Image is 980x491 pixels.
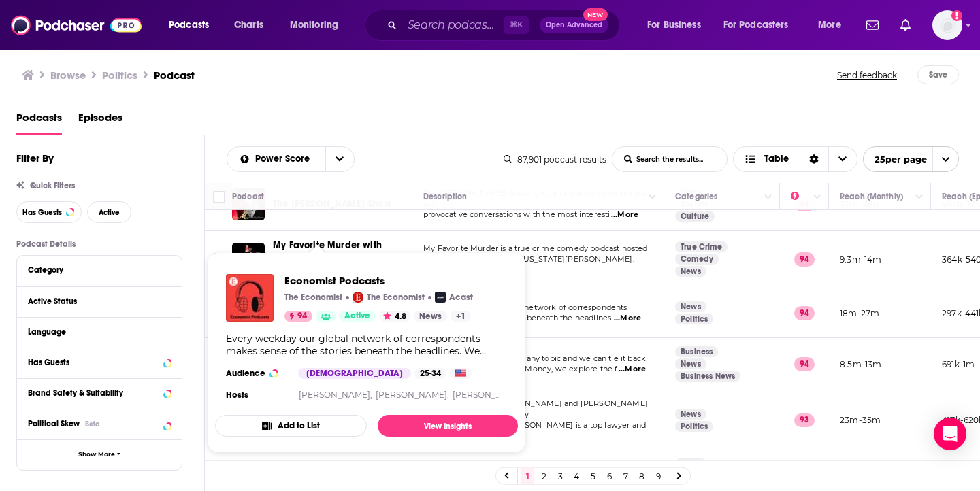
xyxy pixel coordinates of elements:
[226,274,274,322] img: Economist Podcasts
[435,292,473,303] a: AcastAcast
[28,327,162,337] div: Language
[273,239,393,278] span: My Favorite Murder with [PERSON_NAME] and [US_STATE][PERSON_NAME]
[635,468,649,484] a: 8
[99,209,120,216] span: Active
[225,14,272,36] a: Charts
[16,201,82,223] button: Has Guests
[791,188,810,205] div: Power Score
[675,371,740,382] a: Business News
[78,107,122,135] a: Episodes
[715,14,808,36] button: open menu
[583,8,608,21] span: New
[378,10,633,41] div: Search podcasts, credits, & more...
[951,10,962,21] svg: Add a profile image
[353,292,363,303] img: The Economist
[423,209,610,219] span: provocative conversations with the most interesti
[794,306,815,320] p: 94
[215,415,367,437] button: Add to List
[833,65,901,84] button: Send feedback
[809,189,826,205] button: Column Actions
[932,10,962,40] span: Logged in as LoriBecker
[723,16,789,35] span: For Podcasters
[553,468,567,484] a: 3
[932,10,962,40] button: Show profile menu
[840,414,881,426] p: 23m-35m
[861,14,884,37] a: Show notifications dropdown
[619,364,646,375] span: ...More
[614,313,641,324] span: ...More
[299,390,372,400] a: [PERSON_NAME],
[675,188,717,205] div: Categories
[226,368,287,379] h3: Audience
[226,390,248,401] h4: Hosts
[840,188,903,205] div: Reach (Monthly)
[28,415,171,432] button: Political SkewBeta
[840,307,879,319] p: 18m-27m
[78,451,115,458] span: Show More
[28,384,171,401] a: Brand Safety & Suitability
[675,241,728,252] a: True Crime
[675,346,718,357] a: Business
[28,323,171,340] button: Language
[586,468,600,484] a: 5
[297,309,307,323] span: 94
[794,413,815,427] p: 93
[232,188,264,205] div: Podcast
[451,311,471,322] a: +1
[402,14,504,36] input: Search podcasts, credits, & more...
[521,468,534,484] a: 1
[611,209,638,220] span: ...More
[17,439,182,470] button: Show More
[917,65,959,84] button: Save
[255,154,314,164] span: Power Score
[423,188,467,205] div: Description
[449,292,473,303] p: Acast
[619,468,632,484] a: 7
[16,152,54,165] h2: Filter By
[28,419,80,428] span: Political Skew
[11,12,142,38] a: Podchaser - Follow, Share and Rate Podcasts
[414,311,447,322] a: News
[28,388,159,398] div: Brand Safety & Suitability
[675,254,719,265] a: Comedy
[840,358,881,370] p: 8.5m-13m
[234,16,263,35] span: Charts
[22,209,62,216] span: Has Guests
[546,22,602,29] span: Open Advanced
[16,107,62,135] span: Podcasts
[504,16,529,34] span: ⌘ K
[800,147,828,171] div: Sort Direction
[675,409,706,420] a: News
[423,354,646,363] span: Wanna see a trick? Give us any topic and we can tie it back
[675,421,713,432] a: Politics
[284,311,312,322] a: 94
[284,274,473,287] span: Economist Podcasts
[28,292,171,309] button: Active Status
[423,303,627,312] span: Every weekday our global network of correspondents
[638,14,718,36] button: open menu
[818,16,841,35] span: More
[28,265,162,275] div: Category
[227,154,325,164] button: open menu
[273,239,408,280] a: My Favorite Murder with [PERSON_NAME] and [US_STATE][PERSON_NAME]
[932,10,962,40] img: User Profile
[154,69,195,82] h3: Podcast
[28,358,159,367] div: Has Guests
[353,292,425,303] a: The EconomistThe Economist
[284,292,342,303] p: The Economist
[675,458,706,469] a: News
[602,468,616,484] a: 6
[28,297,162,306] div: Active Status
[339,311,376,322] a: Active
[87,201,131,223] button: Active
[376,390,449,400] a: [PERSON_NAME],
[28,261,171,278] button: Category
[213,198,225,210] span: Toggle select row
[325,147,354,171] button: open menu
[570,468,583,484] a: 4
[232,243,265,275] img: My Favorite Murder with Karen Kilgariff and Georgia Hardstark
[16,239,182,249] p: Podcast Details
[30,181,75,190] span: Quick Filters
[733,146,857,172] button: Choose View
